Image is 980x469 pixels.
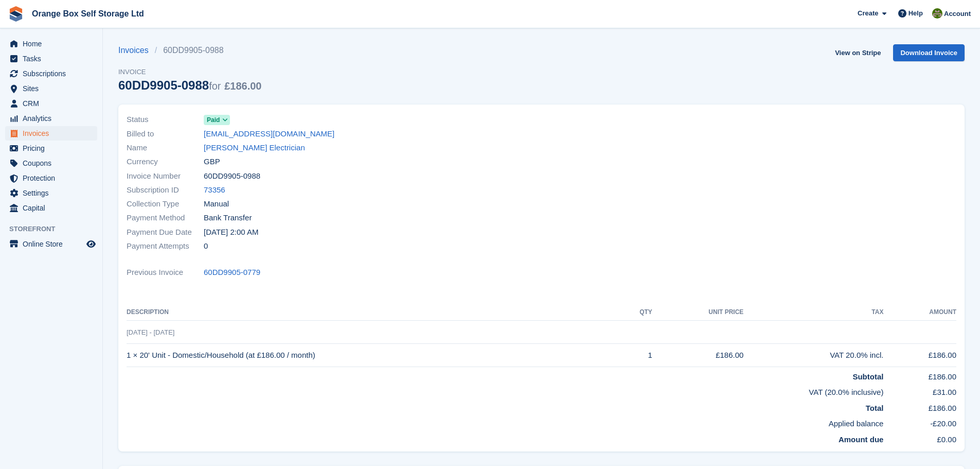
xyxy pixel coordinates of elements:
[5,96,97,111] a: menu
[5,66,97,81] a: menu
[883,398,956,414] td: £186.00
[8,6,24,22] img: stora-icon-8386f47178a22dfd0bd8f6a31ec36ba5ce8667c1dd55bd0f319d3a0aa187defe.svg
[127,328,174,336] span: [DATE] - [DATE]
[224,80,261,92] span: £186.00
[23,126,84,141] span: Invoices
[127,304,619,321] th: Description
[858,8,878,19] span: Create
[743,350,883,361] div: VAT 20.0% incl.
[127,344,619,367] td: 1 × 20' Unit - Domestic/Household (at £186.00 / month)
[209,80,221,92] span: for
[23,81,84,96] span: Sites
[127,114,204,126] span: Status
[127,414,883,430] td: Applied balance
[204,240,208,252] span: 0
[932,8,942,19] img: Pippa White
[893,44,965,61] a: Download Invoice
[5,156,97,170] a: menu
[28,5,148,22] a: Orange Box Self Storage Ltd
[23,37,84,51] span: Home
[23,141,84,155] span: Pricing
[118,78,261,92] div: 60DD9905-0988
[866,404,884,412] strong: Total
[127,170,204,182] span: Invoice Number
[118,44,261,57] nav: breadcrumbs
[204,267,260,279] a: 60DD9905-0779
[85,238,97,250] a: Preview store
[23,156,84,170] span: Coupons
[5,141,97,155] a: menu
[204,227,258,238] time: 2025-08-02 01:00:00 UTC
[23,51,84,66] span: Tasks
[204,128,334,140] a: [EMAIL_ADDRESS][DOMAIN_NAME]
[652,304,744,321] th: Unit Price
[944,9,971,19] span: Account
[883,383,956,398] td: £31.00
[619,304,652,321] th: QTY
[204,184,225,196] a: 73356
[118,67,261,77] span: Invoice
[5,201,97,215] a: menu
[127,128,204,140] span: Billed to
[839,435,884,444] strong: Amount due
[5,126,97,141] a: menu
[23,171,84,185] span: Protection
[5,81,97,96] a: menu
[883,304,956,321] th: Amount
[23,186,84,200] span: Settings
[908,8,923,19] span: Help
[831,44,885,61] a: View on Stripe
[9,224,102,234] span: Storefront
[852,372,883,381] strong: Subtotal
[5,37,97,51] a: menu
[5,111,97,126] a: menu
[204,212,252,224] span: Bank Transfer
[127,267,204,279] span: Previous Invoice
[652,344,744,367] td: £186.00
[5,186,97,200] a: menu
[118,44,155,57] a: Invoices
[204,170,260,182] span: 60DD9905-0988
[23,66,84,81] span: Subscriptions
[5,171,97,185] a: menu
[5,51,97,66] a: menu
[23,96,84,111] span: CRM
[127,240,204,252] span: Payment Attempts
[204,142,305,154] a: [PERSON_NAME] Electrician
[127,227,204,238] span: Payment Due Date
[204,114,230,126] a: Paid
[204,156,220,168] span: GBP
[619,344,652,367] td: 1
[5,237,97,251] a: menu
[127,156,204,168] span: Currency
[204,198,229,210] span: Manual
[127,142,204,154] span: Name
[127,184,204,196] span: Subscription ID
[23,237,84,251] span: Online Store
[883,430,956,446] td: £0.00
[127,198,204,210] span: Collection Type
[743,304,883,321] th: Tax
[23,111,84,126] span: Analytics
[127,212,204,224] span: Payment Method
[23,201,84,215] span: Capital
[207,115,220,125] span: Paid
[127,383,883,398] td: VAT (20.0% inclusive)
[883,367,956,383] td: £186.00
[883,414,956,430] td: -£20.00
[883,344,956,367] td: £186.00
